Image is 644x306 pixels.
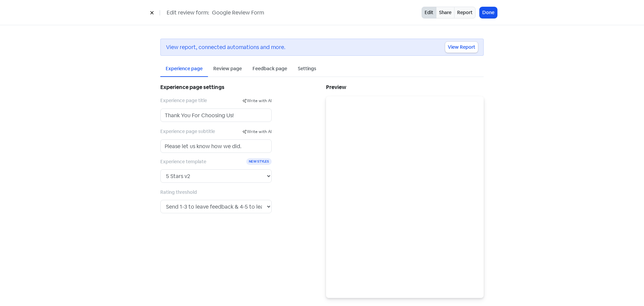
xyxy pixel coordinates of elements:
button: Edit [422,7,436,18]
h5: Preview [326,82,484,92]
button: Done [480,7,497,18]
div: Settings [298,65,316,72]
label: Experience page subtitle [160,128,242,135]
input: Experience subtitle [160,139,272,153]
h5: Experience page settings [160,82,272,92]
label: Rating threshold [160,189,197,196]
input: Experience title [160,108,272,122]
span: New Styles [246,158,272,165]
div: Experience page [166,65,203,72]
span: Edit review form: [167,9,209,17]
span: Write with AI [247,129,272,134]
label: Experience page title [160,97,242,104]
div: Feedback page [253,65,287,72]
a: View Report [445,42,478,53]
div: Review page [213,65,242,72]
a: Share [436,7,454,18]
span: Write with AI [247,98,272,103]
label: Experience template [160,158,246,165]
a: Report [454,7,476,18]
div: View report, connected automations and more. [166,43,445,51]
